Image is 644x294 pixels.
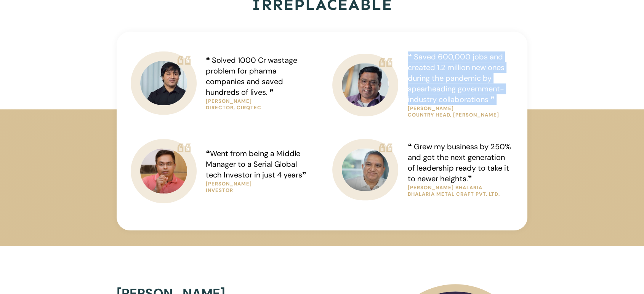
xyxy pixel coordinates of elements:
img: srikanth [140,149,191,193]
p: [PERSON_NAME] [206,181,312,187]
p: country head, [PERSON_NAME] [408,112,513,118]
p: Bhalaria Metal Craft Pvt. Ltd. [408,191,513,198]
p: director, cirqtec [206,105,312,111]
img: Suresh Kumar [338,63,415,107]
span: ❝ Solved 1000 Cr wastage problem for pharma companies and saved hundreds of lives. ❞ [206,55,297,97]
p: investor [206,187,312,194]
img: Janak Bhalaria [341,149,416,191]
span: ❝ [206,149,210,158]
img: nandakishore new [140,61,191,105]
span: ❞ [302,170,306,180]
span: ❝ Grew my business by 250% and got the next generation of leadership ready to take it to newer he... [408,142,511,184]
span: ❝ Saved 600,000 jobs and created 1.2 million new ones during the pandemic by spearheading governm... [408,52,505,104]
p: [PERSON_NAME] [408,105,513,112]
span: Went from being a Middle Manager to a Serial Global tech Investor in just 4 years [206,149,306,180]
p: [PERSON_NAME] bhalaria [408,185,513,191]
p: [PERSON_NAME] [206,98,312,105]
